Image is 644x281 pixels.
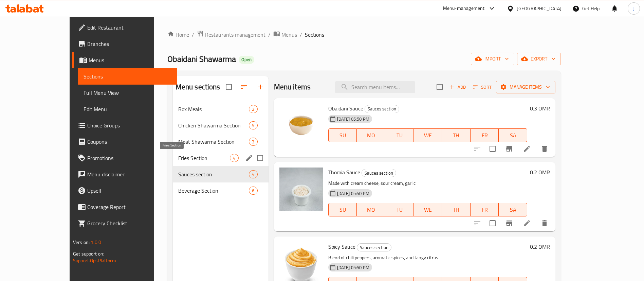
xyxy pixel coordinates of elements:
[443,4,485,13] div: Menu-management
[72,134,177,150] a: Coupons
[334,190,372,197] span: [DATE] 05:50 PM
[72,199,177,215] a: Coverage Report
[476,55,509,63] span: import
[416,205,439,215] span: WE
[499,203,527,216] button: SA
[413,203,442,216] button: WE
[468,82,496,92] span: Sort items
[87,138,172,146] span: Coupons
[249,187,257,195] div: items
[87,219,172,227] span: Grocery Checklist
[501,215,517,231] button: Branch-specific-item
[87,203,172,211] span: Coverage Report
[445,130,468,140] span: TH
[357,244,391,251] span: Sauces section
[178,105,249,113] span: Box Meals
[78,85,177,101] a: Full Menu View
[328,128,357,142] button: SU
[173,150,269,166] div: Fries Section4edit
[334,264,372,271] span: [DATE] 05:50 PM
[173,98,269,201] nav: Menu sections
[167,51,236,67] span: Obaidani Shawarma
[530,104,550,113] h6: 0.3 OMR
[413,128,442,142] button: WE
[72,166,177,182] a: Menu disclaimer
[167,31,189,39] a: Home
[205,31,265,39] span: Restaurants management
[385,128,414,142] button: TU
[357,243,391,251] div: Sauces section
[388,130,411,140] span: TU
[87,187,172,195] span: Upsell
[91,238,101,247] span: 1.0.0
[87,170,172,178] span: Menu disclaimer
[84,72,172,81] span: Sections
[448,83,467,91] span: Add
[87,40,172,48] span: Branches
[252,79,269,95] button: Add section
[471,128,499,142] button: FR
[244,153,254,163] button: edit
[279,104,323,147] img: Obaidani Sauce
[360,130,383,140] span: MO
[300,31,302,39] li: /
[365,105,399,113] div: Sauces section
[239,57,254,63] span: Open
[274,82,311,92] h2: Menu items
[73,256,116,265] a: Support.OpsPlatform
[72,52,177,68] a: Menus
[239,56,254,64] div: Open
[471,53,514,65] button: import
[471,82,493,92] button: Sort
[328,253,528,262] p: Blend of chili peppers, aromatic spices, and tangy citrus
[473,130,496,140] span: FR
[305,31,324,39] span: Sections
[281,31,297,39] span: Menus
[173,166,269,182] div: Sauces section4
[173,182,269,199] div: Beverage Section6
[72,182,177,199] a: Upsell
[249,188,257,194] span: 6
[84,105,172,113] span: Edit Menu
[268,31,271,39] li: /
[331,130,354,140] span: SU
[501,205,525,215] span: SA
[536,141,553,157] button: delete
[72,19,177,36] a: Edit Restaurant
[178,121,249,129] span: Chicken Shawarma Section
[328,167,360,177] span: Thomia Sauce
[501,130,525,140] span: SA
[328,103,363,113] span: Obaidani Sauce
[222,80,236,94] span: Select all sections
[249,139,257,145] span: 3
[362,169,396,177] div: Sauces section
[447,82,468,92] span: Add item
[388,205,411,215] span: TU
[178,187,249,195] div: Beverage Section
[73,238,90,247] span: Version:
[236,79,252,95] span: Sort sections
[365,105,399,113] span: Sauces section
[501,141,517,157] button: Branch-specific-item
[485,216,500,230] span: Select to update
[72,150,177,166] a: Promotions
[517,5,562,12] div: [GEOGRAPHIC_DATA]
[197,30,265,39] a: Restaurants management
[331,205,354,215] span: SU
[328,203,357,216] button: SU
[73,249,104,258] span: Get support on:
[442,128,471,142] button: TH
[362,169,396,177] span: Sauces section
[485,142,500,156] span: Select to update
[530,168,550,177] h6: 0.2 OMR
[178,170,249,178] span: Sauces section
[176,82,220,92] h2: Menu sections
[496,81,555,93] button: Manage items
[249,171,257,178] span: 4
[473,83,492,91] span: Sort
[499,128,527,142] button: SA
[173,117,269,134] div: Chicken Shawarma Section5
[89,56,172,64] span: Menus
